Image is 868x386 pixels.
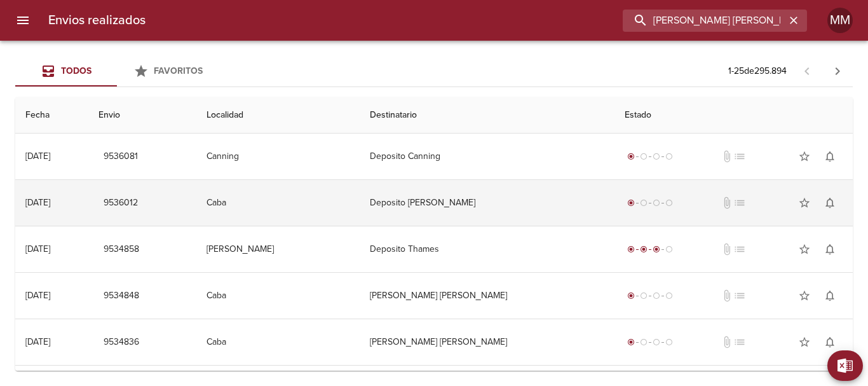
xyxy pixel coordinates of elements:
h6: Envios realizados [48,10,146,31]
td: Caba [196,180,360,226]
span: radio_button_unchecked [640,338,648,346]
div: Generado [625,196,675,209]
span: 9536081 [104,149,138,165]
td: [PERSON_NAME] [PERSON_NAME] [360,319,614,365]
span: radio_button_checked [653,245,660,253]
span: radio_button_checked [627,153,635,160]
span: radio_button_checked [640,245,648,253]
span: radio_button_checked [627,245,635,253]
th: Localidad [196,97,360,134]
span: radio_button_checked [627,199,635,207]
span: star_border [798,289,811,302]
div: Tabs Envios [15,56,219,86]
div: [DATE] [25,151,50,162]
span: No tiene pedido asociado [733,196,746,209]
span: Pagina anterior [792,64,822,77]
span: star_border [798,150,811,163]
span: radio_button_unchecked [665,245,673,253]
span: No tiene documentos adjuntos [721,289,733,302]
div: MM [827,8,853,33]
span: 9534848 [104,288,139,304]
th: Envio [88,97,196,134]
div: [DATE] [25,336,50,347]
button: Agregar a favoritos [792,144,817,169]
div: [DATE] [25,290,50,301]
span: No tiene pedido asociado [733,336,746,348]
span: star_border [798,336,811,348]
span: Todos [61,65,92,76]
button: 9534836 [98,331,144,354]
div: En viaje [625,243,675,256]
button: 9534858 [98,238,144,261]
span: No tiene pedido asociado [733,289,746,302]
span: star_border [798,243,811,256]
button: Activar notificaciones [817,329,843,355]
span: notifications_none [824,336,836,348]
span: No tiene pedido asociado [733,150,746,163]
button: Exportar Excel [827,350,863,381]
th: Destinatario [360,97,614,134]
span: radio_button_unchecked [653,153,660,160]
button: Activar notificaciones [817,144,843,169]
span: star_border [798,196,811,209]
td: Caba [196,273,360,319]
span: 9534858 [104,242,139,258]
div: Generado [625,150,675,163]
span: notifications_none [824,150,836,163]
th: Fecha [15,97,88,134]
span: No tiene documentos adjuntos [721,243,733,256]
button: Agregar a favoritos [792,283,817,308]
button: 9536081 [98,145,143,169]
span: radio_button_unchecked [653,338,660,346]
span: notifications_none [824,196,836,209]
td: Deposito Thames [360,226,614,272]
button: Activar notificaciones [817,237,843,262]
td: Deposito [PERSON_NAME] [360,180,614,226]
span: 9534836 [104,334,139,350]
button: 9534848 [98,284,144,308]
button: Agregar a favoritos [792,329,817,355]
td: [PERSON_NAME] [PERSON_NAME] [360,273,614,319]
td: Canning [196,134,360,179]
div: Generado [625,336,675,348]
span: radio_button_unchecked [665,338,673,346]
div: Generado [625,289,675,302]
span: No tiene documentos adjuntos [721,196,733,209]
span: No tiene pedido asociado [733,243,746,256]
td: Deposito Canning [360,134,614,179]
button: Activar notificaciones [817,190,843,216]
button: Agregar a favoritos [792,237,817,262]
div: [DATE] [25,244,50,254]
span: radio_button_unchecked [665,153,673,160]
span: radio_button_checked [627,292,635,300]
span: radio_button_unchecked [640,292,648,300]
span: radio_button_unchecked [665,292,673,300]
p: 1 - 25 de 295.894 [728,65,787,78]
span: Pagina siguiente [822,56,853,86]
button: Activar notificaciones [817,283,843,308]
td: Caba [196,319,360,365]
span: radio_button_unchecked [640,153,648,160]
div: Abrir información de usuario [827,8,853,33]
span: No tiene documentos adjuntos [721,150,733,163]
button: Agregar a favoritos [792,190,817,216]
span: notifications_none [824,243,836,256]
span: radio_button_unchecked [653,292,660,300]
span: radio_button_checked [627,338,635,346]
span: 9536012 [104,195,138,211]
span: notifications_none [824,289,836,302]
input: buscar [623,10,785,32]
span: No tiene documentos adjuntos [721,336,733,348]
button: menu [8,5,38,36]
button: 9536012 [98,191,143,215]
div: [DATE] [25,197,50,208]
span: radio_button_unchecked [653,199,660,207]
td: [PERSON_NAME] [196,226,360,272]
span: radio_button_unchecked [665,199,673,207]
span: Favoritos [154,65,203,76]
span: radio_button_unchecked [640,199,648,207]
th: Estado [614,97,853,134]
